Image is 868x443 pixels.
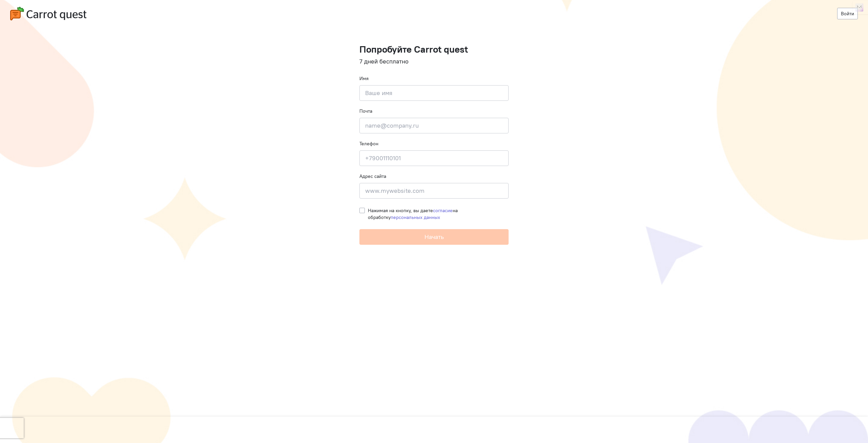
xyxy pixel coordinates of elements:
[433,207,453,214] a: согласие
[359,150,509,166] input: +79001110101
[368,207,458,220] span: Нажимая на кнопку, вы даете на обработку
[10,7,86,20] img: carrot-quest-logo.svg
[359,85,509,101] input: Ваше имя
[359,108,372,114] label: Почта
[359,229,509,245] button: Начать
[359,173,386,180] label: Адрес сайта
[359,140,378,147] label: Телефон
[359,58,509,65] h4: 7 дней бесплатно
[359,118,509,133] input: name@company.ru
[425,233,444,241] span: Начать
[359,183,509,199] input: www.mywebsite.com
[359,75,369,82] label: Имя
[391,214,440,220] a: персональных данных
[837,8,858,19] a: Войти
[359,44,509,55] h1: Попробуйте Carrot quest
